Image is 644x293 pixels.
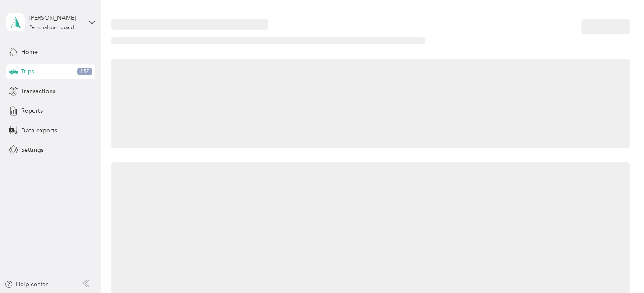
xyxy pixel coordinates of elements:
[21,106,43,115] span: Reports
[21,87,55,96] span: Transactions
[29,13,82,22] div: [PERSON_NAME]
[21,145,43,154] span: Settings
[21,126,57,135] span: Data exports
[29,25,74,30] div: Personal dashboard
[5,280,48,289] button: Help center
[597,246,644,293] iframe: Everlance-gr Chat Button Frame
[77,68,92,75] span: 157
[21,67,34,76] span: Trips
[21,48,38,56] span: Home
